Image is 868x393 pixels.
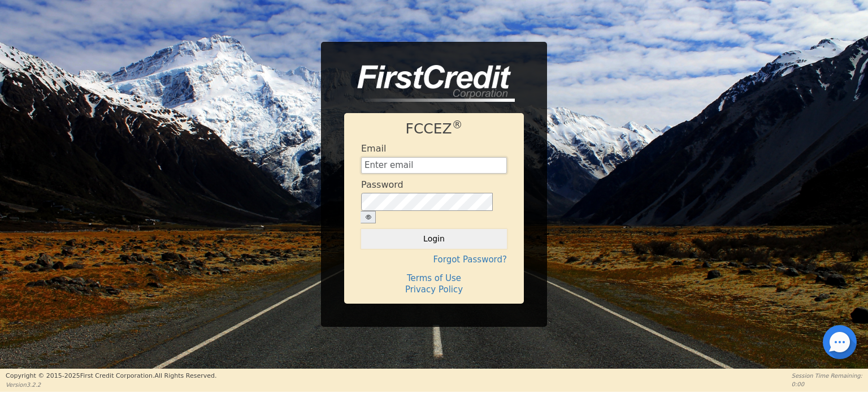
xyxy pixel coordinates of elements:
[344,65,515,102] img: logo-CMu_cnol.png
[6,381,216,389] p: Version 3.2.2
[154,372,216,379] span: All Rights Reserved.
[361,193,493,211] input: password
[361,179,403,190] h4: Password
[361,273,507,283] h4: Terms of Use
[361,120,507,137] h1: FCCEZ
[361,284,507,295] h4: Privacy Policy
[6,372,216,381] p: Copyright © 2015- 2025 First Credit Corporation.
[792,380,862,388] p: 0:00
[361,157,507,174] input: Enter email
[361,229,507,248] button: Login
[452,119,463,131] sup: ®
[361,143,386,154] h4: Email
[792,372,862,380] p: Session Time Remaining:
[361,254,507,265] h4: Forgot Password?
